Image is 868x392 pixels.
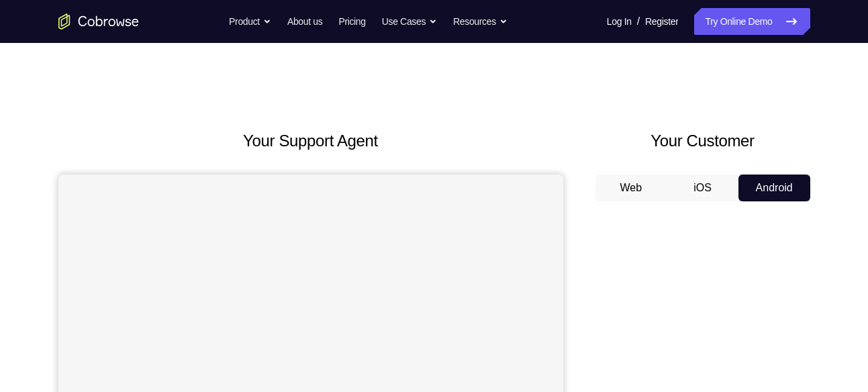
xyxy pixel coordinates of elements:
a: Try Online Demo [694,8,810,35]
a: Register [645,8,678,35]
a: About us [287,8,322,35]
a: Log In [607,8,632,35]
button: Product [229,8,271,35]
a: Pricing [338,8,365,35]
h2: Your Support Agent [58,129,563,153]
button: Web [595,175,667,201]
button: iOS [667,175,738,201]
span: / [637,13,640,30]
button: Use Cases [382,8,437,35]
h2: Your Customer [595,129,810,153]
button: Resources [453,8,508,35]
a: Go to the home page [58,13,139,30]
button: Android [738,175,810,201]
